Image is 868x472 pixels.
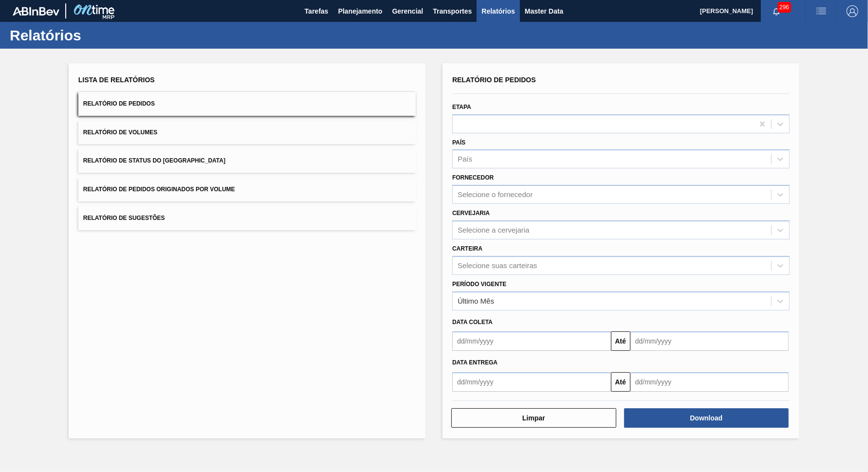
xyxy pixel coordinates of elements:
button: Até [611,372,630,392]
span: Relatórios [481,5,515,17]
img: userActions [815,5,827,17]
img: Logout [847,5,858,17]
img: TNhmsLtSVTkK8tSr43FrP2fwEKptu5GPRR3wAAAABJRU5ErkJggg== [13,7,59,16]
button: Notificações [761,4,792,18]
div: Último Mês [458,297,494,305]
input: dd/mm/yyyy [452,372,611,392]
div: Selecione suas carteiras [458,261,537,270]
span: Data coleta [452,319,493,326]
label: Cervejaria [452,210,490,217]
button: Relatório de Status do [GEOGRAPHIC_DATA] [78,149,416,173]
div: Selecione a cervejaria [458,226,530,234]
button: Relatório de Sugestões [78,206,416,230]
span: Planejamento [338,5,382,17]
button: Relatório de Volumes [78,121,416,145]
span: Tarefas [305,5,329,17]
span: 296 [777,2,791,13]
input: dd/mm/yyyy [452,331,611,351]
label: Fornecedor [452,174,494,181]
input: dd/mm/yyyy [630,331,789,351]
button: Relatório de Pedidos [78,92,416,116]
button: Limpar [451,408,616,428]
label: Período Vigente [452,281,506,288]
span: Data entrega [452,359,498,366]
button: Até [611,331,630,351]
span: Relatório de Pedidos Originados por Volume [83,186,235,193]
span: Master Data [525,5,563,17]
div: País [458,155,472,163]
span: Relatório de Pedidos [83,100,155,107]
h1: Relatórios [10,30,183,41]
label: Etapa [452,104,471,110]
span: Relatório de Status do [GEOGRAPHIC_DATA] [83,157,225,164]
span: Lista de Relatórios [78,76,155,84]
input: dd/mm/yyyy [630,372,789,392]
label: Carteira [452,245,482,252]
span: Transportes [433,5,472,17]
label: País [452,139,465,146]
button: Relatório de Pedidos Originados por Volume [78,178,416,201]
span: Relatório de Pedidos [452,76,536,84]
div: Selecione o fornecedor [458,191,533,199]
button: Download [624,408,789,428]
span: Gerencial [392,5,424,17]
span: Relatório de Volumes [83,129,157,136]
span: Relatório de Sugestões [83,215,165,221]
